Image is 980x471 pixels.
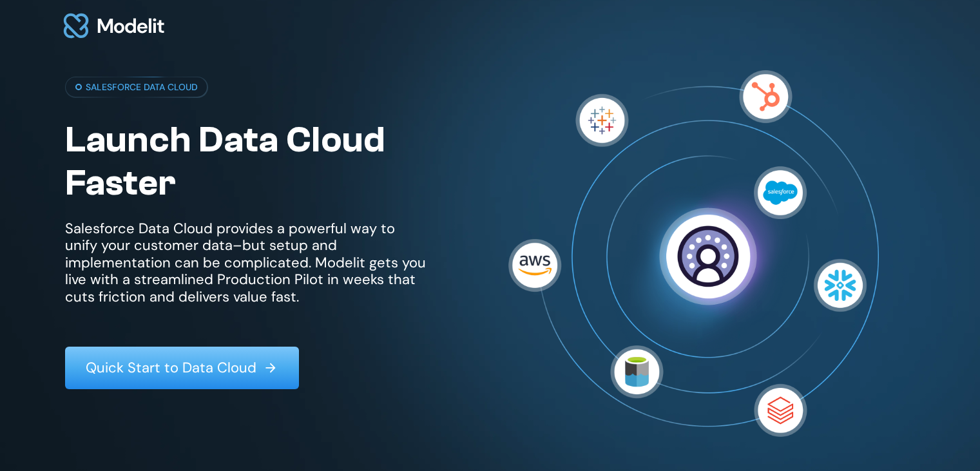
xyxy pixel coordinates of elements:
[86,81,198,94] p: SALESFORCE DATA CLOUD
[61,6,167,46] img: modelit logo
[65,347,299,389] a: Quick Start to Data Cloud
[65,119,426,205] h1: Launch Data Cloud Faster
[65,220,426,305] p: Salesforce Data Cloud provides a powerful way to unify your customer data–but setup and implement...
[86,360,256,376] p: Quick Start to Data Cloud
